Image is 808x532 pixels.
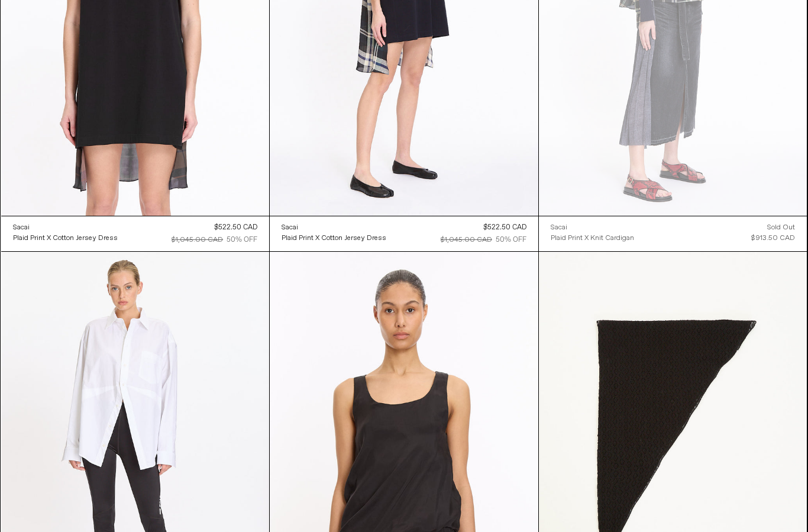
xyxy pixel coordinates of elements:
a: Plaid Print x Cotton Jersey Dress [282,233,386,244]
a: Sacai [551,222,634,233]
a: Sacai [13,222,118,233]
div: $522.50 CAD [214,222,257,233]
div: 50% OFF [496,235,526,245]
div: $913.50 CAD [751,233,795,244]
div: Sacai [551,223,567,233]
div: Sacai [13,223,30,233]
div: Sacai [282,223,298,233]
a: Sacai [282,222,386,233]
div: Sold out [767,222,795,233]
div: $522.50 CAD [483,222,526,233]
a: Plaid Print x Knit Cardigan [551,233,634,244]
a: Plaid Print x Cotton Jersey Dress [13,233,118,244]
div: 50% OFF [227,235,257,245]
div: $1,045.00 CAD [172,235,223,245]
div: $1,045.00 CAD [441,235,492,245]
